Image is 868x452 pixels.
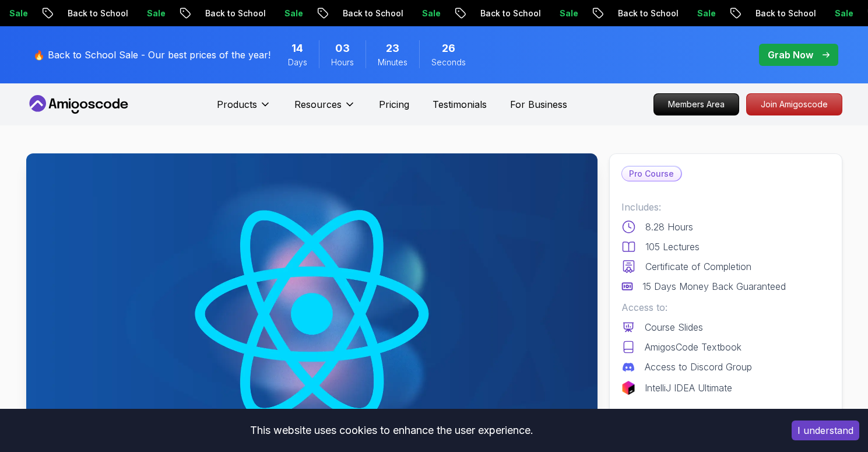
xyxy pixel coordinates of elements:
[746,93,842,115] a: Join Amigoscode
[645,320,703,334] p: Course Slides
[642,279,786,293] p: 15 Days Money Back Guaranteed
[621,381,635,395] img: jetbrains logo
[645,360,752,374] p: Access to Discord Group
[654,94,739,115] p: Members Area
[741,8,820,19] p: Back to School
[270,8,307,19] p: Sale
[545,8,582,19] p: Sale
[379,97,409,111] a: Pricing
[331,57,354,68] span: Hours
[378,57,407,68] span: Minutes
[217,97,257,111] p: Products
[431,57,466,68] span: Seconds
[820,8,858,19] p: Sale
[442,40,455,57] span: 26 Seconds
[645,240,700,254] p: 105 Lectures
[510,97,567,111] a: For Business
[645,340,742,354] p: AmigosCode Textbook
[466,8,545,19] p: Back to School
[9,418,774,443] div: This website uses cookies to enhance the user experience.
[288,57,307,68] span: Days
[645,381,732,395] p: IntelliJ IDEA Ultimate
[53,8,132,19] p: Back to School
[407,8,445,19] p: Sale
[433,97,487,111] a: Testimonials
[645,260,751,274] p: Certificate of Completion
[622,167,681,181] p: Pro Course
[335,40,350,57] span: 3 Hours
[683,8,720,19] p: Sale
[132,8,170,19] p: Sale
[294,97,356,121] button: Resources
[792,421,859,440] button: Accept cookies
[328,8,407,19] p: Back to School
[621,200,830,214] p: Includes:
[768,48,813,62] p: Grab Now
[217,97,271,121] button: Products
[191,8,270,19] p: Back to School
[645,220,693,234] p: 8.28 Hours
[291,40,303,57] span: 14 Days
[294,97,342,111] p: Resources
[621,300,830,314] p: Access to:
[33,48,270,62] p: 🔥 Back to School Sale - Our best prices of the year!
[603,8,683,19] p: Back to School
[386,40,399,57] span: 23 Minutes
[653,93,739,115] a: Members Area
[747,94,842,115] p: Join Amigoscode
